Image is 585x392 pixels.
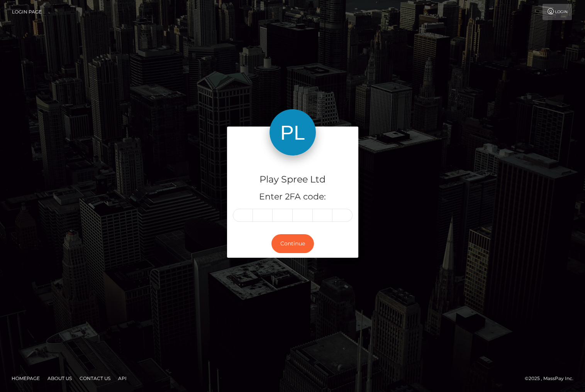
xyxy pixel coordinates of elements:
a: Login Page [12,4,42,20]
button: Continue [271,234,314,253]
img: Play Spree Ltd [270,109,316,155]
a: Homepage [8,372,43,384]
h5: Enter 2FA code: [233,191,353,203]
a: Contact Us [76,372,114,384]
a: About Us [44,372,75,384]
a: API [115,372,130,384]
a: Login [543,4,572,20]
div: © 2025 , MassPay Inc. [525,374,579,383]
h4: Play Spree Ltd [233,173,353,186]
